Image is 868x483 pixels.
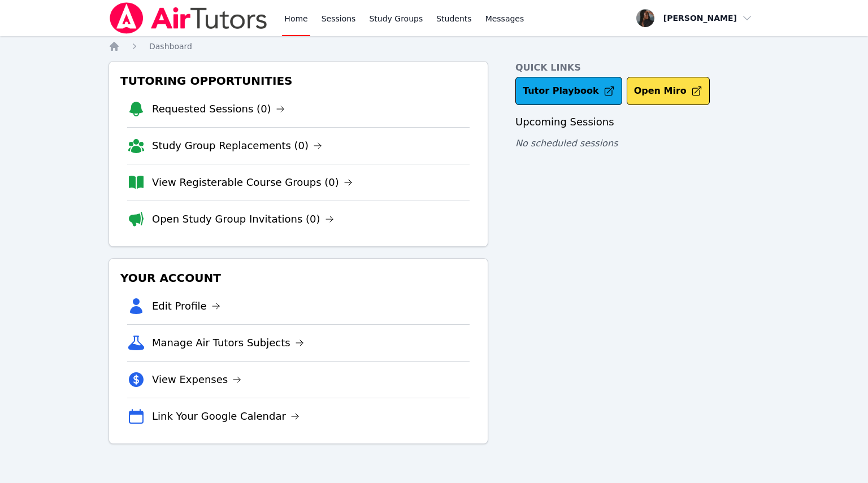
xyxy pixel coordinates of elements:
[152,101,285,117] a: Requested Sessions (0)
[152,298,220,314] a: Edit Profile
[515,77,622,105] a: Tutor Playbook
[108,2,268,34] img: Air Tutors
[152,175,353,190] a: View Registerable Course Groups (0)
[152,335,304,351] a: Manage Air Tutors Subjects
[152,138,322,154] a: Study Group Replacements (0)
[515,138,618,149] span: No scheduled sessions
[515,114,759,130] h3: Upcoming Sessions
[108,41,759,52] nav: Breadcrumb
[149,41,192,52] a: Dashboard
[152,408,300,424] a: Link Your Google Calendar
[118,71,479,91] h3: Tutoring Opportunities
[118,268,479,288] h3: Your Account
[152,211,334,227] a: Open Study Group Invitations (0)
[485,13,524,24] span: Messages
[515,61,759,75] h4: Quick Links
[627,77,710,105] button: Open Miro
[149,42,192,51] span: Dashboard
[152,372,241,388] a: View Expenses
